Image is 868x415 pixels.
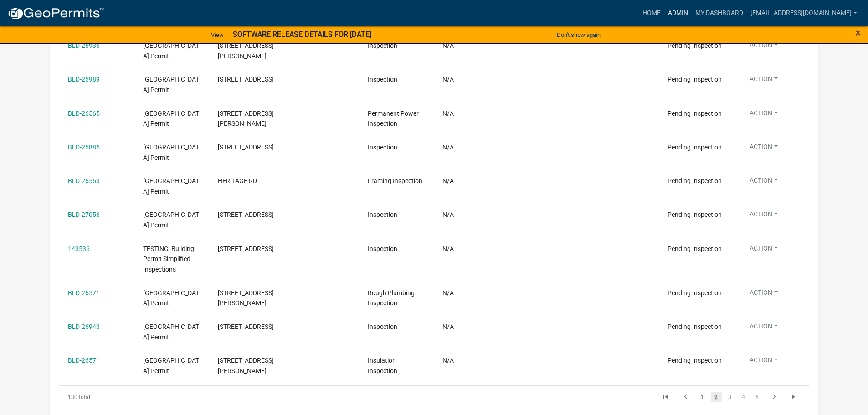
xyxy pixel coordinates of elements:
[368,245,397,252] span: Inspection
[668,76,722,83] span: Pending Inspection
[442,323,454,330] span: N/A
[747,5,861,22] a: [EMAIL_ADDRESS][DOMAIN_NAME]
[442,357,454,364] span: N/A
[68,245,90,252] a: 143536
[218,177,257,184] span: HERITAGE RD
[677,392,694,402] a: go to previous page
[68,211,100,218] a: BLD-27056
[742,176,785,189] button: Action
[218,357,274,374] span: 764 CAPTAIN BILL RD
[668,211,722,218] span: Pending Inspection
[68,323,100,330] a: BLD-26943
[143,76,199,93] span: Jasper County Building Permit
[639,5,664,22] a: Home
[742,322,785,335] button: Action
[737,389,750,405] li: page 4
[218,110,274,128] span: 45 COTTON HILL RD
[368,357,397,374] span: Insulation Inspection
[368,143,397,151] span: Inspection
[442,110,454,117] span: N/A
[218,76,274,83] span: 623 LIVE OAK RD
[711,392,722,402] a: 2
[742,244,785,257] button: Action
[668,245,722,252] span: Pending Inspection
[442,42,454,49] span: N/A
[668,42,722,49] span: Pending Inspection
[218,323,274,330] span: 163 MACEDONIA RD
[143,211,199,229] span: Jasper County Building Permit
[218,143,274,151] span: 75 SCOTS PINE RD
[696,389,709,405] li: page 1
[143,289,199,307] span: Jasper County Building Permit
[855,26,861,39] span: ×
[765,392,783,402] a: go to next page
[657,392,674,402] a: go to first page
[742,41,785,54] button: Action
[368,42,397,49] span: Inspection
[742,210,785,223] button: Action
[692,5,747,22] a: My Dashboard
[553,27,604,42] button: Don't show again
[68,177,100,184] a: BLD-26563
[368,323,397,330] span: Inspection
[697,392,708,402] a: 1
[368,211,397,218] span: Inspection
[368,177,422,184] span: Framing Inspection
[59,386,207,409] div: 130 total
[143,323,199,341] span: Jasper County Building Permit
[738,392,749,402] a: 4
[750,389,764,405] li: page 5
[143,357,199,374] span: Jasper County Building Permit
[742,74,785,87] button: Action
[668,110,722,117] span: Pending Inspection
[742,108,785,122] button: Action
[855,27,861,38] button: Close
[742,355,785,369] button: Action
[368,289,415,307] span: Rough Plumbing Inspection
[143,245,194,273] span: TESTING: Building Permit Simplified Inspections
[68,110,100,117] a: BLD-26565
[668,323,722,330] span: Pending Inspection
[68,76,100,83] a: BLD-26989
[442,76,454,83] span: N/A
[68,289,100,297] a: BLD-26571
[709,389,723,405] li: page 2
[368,76,397,83] span: Inspection
[233,30,371,39] strong: SOFTWARE RELEASE DETAILS FOR [DATE]
[207,27,227,42] a: View
[442,245,454,252] span: N/A
[442,211,454,218] span: N/A
[786,392,803,402] a: go to last page
[724,392,735,402] a: 3
[218,289,274,307] span: 764 CAPTAIN BILL RD
[664,5,692,22] a: Admin
[668,177,722,184] span: Pending Inspection
[752,392,763,402] a: 5
[143,177,199,195] span: Jasper County Building Permit
[442,177,454,184] span: N/A
[442,289,454,297] span: N/A
[68,357,100,364] a: BLD-26571
[442,143,454,151] span: N/A
[218,211,274,218] span: 176 CAROLINA PARK DR
[668,143,722,151] span: Pending Inspection
[218,245,274,252] span: 5156 JASPER STATION RD
[742,142,785,155] button: Action
[143,110,199,128] span: Jasper County Building Permit
[723,389,737,405] li: page 3
[68,42,100,49] a: BLD-26935
[143,143,199,161] span: Jasper County Building Permit
[668,289,722,297] span: Pending Inspection
[742,288,785,301] button: Action
[368,110,419,128] span: Permanent Power Inspection
[68,143,100,151] a: BLD-26885
[668,357,722,364] span: Pending Inspection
